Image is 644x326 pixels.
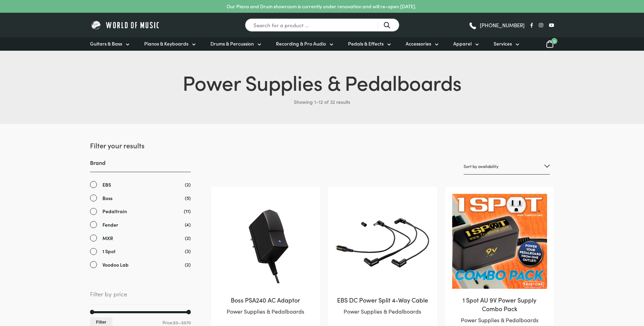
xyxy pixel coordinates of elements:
[102,221,118,229] span: Fender
[90,234,191,242] a: MXR
[102,247,116,255] span: 1 Spot
[102,181,111,189] span: EBS
[90,20,161,30] img: World of Music
[185,221,191,228] span: (4)
[218,194,313,289] img: Boss PSA240 Power Supply
[90,247,191,255] a: 1 Spot
[102,207,127,215] span: Pedaltrain
[406,40,431,47] span: Accessories
[173,319,178,325] span: $0
[185,247,191,255] span: (3)
[90,96,554,107] p: Showing 1–12 of 32 results
[464,158,550,175] select: Shop order
[544,250,644,326] iframe: Chat with our support team
[90,289,191,305] span: Filter by price
[276,40,326,47] span: Recording & Pro Audio
[90,207,191,215] a: Pedaltrain
[335,307,430,316] p: Power Supplies & Pedalboards
[185,234,191,241] span: (2)
[90,159,191,269] div: Brand
[551,38,557,44] span: 0
[210,40,254,47] span: Drums & Percussion
[218,296,313,304] h2: Boss PSA240 AC Adaptor
[90,140,191,150] h2: Filter your results
[90,159,191,172] h3: Brand
[494,40,512,47] span: Services
[90,40,122,47] span: Guitars & Bass
[468,20,525,30] a: [PHONE_NUMBER]
[335,296,430,304] h2: EBS DC Power Split 4-Way Cable
[102,194,112,202] span: Boss
[102,261,129,269] span: Voodoo Lab
[453,40,472,47] span: Apparel
[348,40,384,47] span: Pedals & Effects
[245,18,399,32] input: Search for a product ...
[90,194,191,202] a: Boss
[102,234,113,242] span: MXR
[452,296,547,313] h2: 1 Spot AU 9V Power Supply Combo Pack
[452,194,547,289] img: 1 Spot AU 9V Power Supply Combo Pack
[185,261,191,268] span: (2)
[144,40,188,47] span: Pianos & Keyboards
[90,261,191,269] a: Voodoo Lab
[90,221,191,229] a: Fender
[90,67,554,96] h1: Power Supplies & Pedalboards
[227,3,416,10] p: Our Piano and Drum showroom is currently under renovation and will re-open [DATE].
[480,22,525,28] span: [PHONE_NUMBER]
[452,316,547,325] p: Power Supplies & Pedalboards
[181,319,191,325] span: $570
[335,194,430,289] img: EBS DC Power Split 4-Way Cable
[184,207,191,215] span: (11)
[185,194,191,201] span: (5)
[218,307,313,316] p: Power Supplies & Pedalboards
[90,181,191,189] a: EBS
[185,181,191,188] span: (2)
